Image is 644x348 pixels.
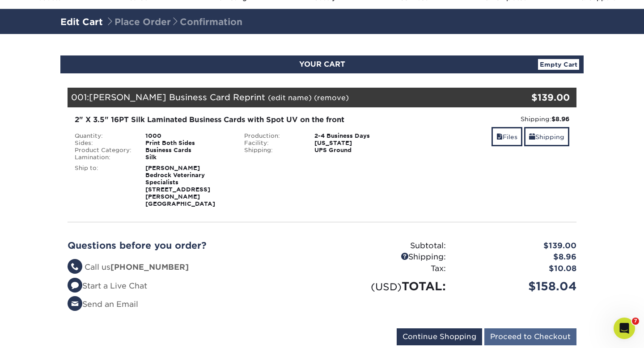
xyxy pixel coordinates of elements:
input: Proceed to Checkout [484,328,576,345]
div: Sides: [68,140,139,147]
strong: $8.96 [551,115,569,123]
div: [US_STATE] [308,140,407,147]
a: Shipping [524,127,569,146]
a: Start a Live Chat [68,281,147,290]
div: 1000 [139,132,237,140]
li: Call us [68,262,315,273]
strong: [PHONE_NUMBER] [110,263,189,272]
div: TOTAL: [322,278,453,295]
span: 7 [632,318,639,325]
div: 001: [68,88,491,107]
div: Silk [139,154,237,161]
a: Empty Cart [538,59,579,70]
div: Print Both Sides [139,140,237,147]
a: (edit name) [268,93,312,102]
div: Quantity: [68,132,139,140]
div: UPS Ground [308,147,407,154]
div: $139.00 [491,91,570,104]
iframe: Intercom live chat [614,318,635,339]
a: Edit Cart [60,17,103,27]
div: Subtotal: [322,240,453,252]
a: Send an Email [68,300,138,309]
span: files [496,133,503,140]
div: Lamination: [68,154,139,161]
h2: Questions before you order? [68,240,315,251]
input: Continue Shopping [397,328,482,345]
div: Facility: [237,140,308,147]
a: (remove) [314,93,349,102]
div: Product Category: [68,147,139,154]
div: Production: [237,132,308,140]
iframe: Google Customer Reviews [2,321,76,345]
div: Tax: [322,263,453,275]
a: Files [491,127,522,146]
div: 2" X 3.5" 16PT Silk Laminated Business Cards with Spot UV on the front [75,115,400,125]
small: (USD) [371,281,402,293]
div: Shipping: [322,251,453,263]
div: 2-4 Business Days [308,132,407,140]
div: Shipping: [237,147,308,154]
div: Business Cards [139,147,237,154]
div: Ship to: [68,165,139,208]
div: $10.08 [453,263,583,275]
div: $158.04 [453,278,583,295]
span: shipping [529,133,535,140]
strong: [PERSON_NAME] Bedrock Veterinary Specialists [STREET_ADDRESS][PERSON_NAME] [GEOGRAPHIC_DATA] [145,165,215,207]
div: $139.00 [453,240,583,252]
span: YOUR CART [299,60,345,68]
div: $8.96 [453,251,583,263]
div: Shipping: [413,115,569,123]
span: Place Order Confirmation [106,17,242,27]
span: [PERSON_NAME] Business Card Reprint [89,92,265,102]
